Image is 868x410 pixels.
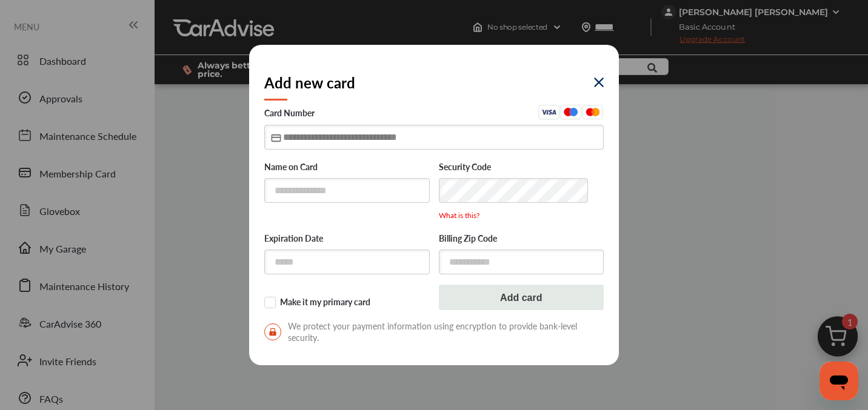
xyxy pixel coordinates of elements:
[264,297,430,309] label: Make it my primary card
[439,233,604,245] label: Billing Zip Code
[264,72,355,93] h2: Add new card
[582,105,604,120] img: Mastercard.eb291d48.svg
[264,105,604,124] label: Card Number
[264,323,281,340] img: secure-lock
[820,362,858,400] iframe: Button to launch messaging window
[439,162,604,174] label: Security Code
[538,105,560,120] img: Visa.45ceafba.svg
[264,233,430,245] label: Expiration Date
[439,210,604,220] p: What is this?
[594,78,604,87] img: eYXu4VuQffQpPoAAAAASUVORK5CYII=
[264,162,430,174] label: Name on Card
[560,105,582,120] img: Maestro.aa0500b2.svg
[264,320,604,343] span: We protect your payment information using encryption to provide bank-level security.
[439,285,604,310] button: Add card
